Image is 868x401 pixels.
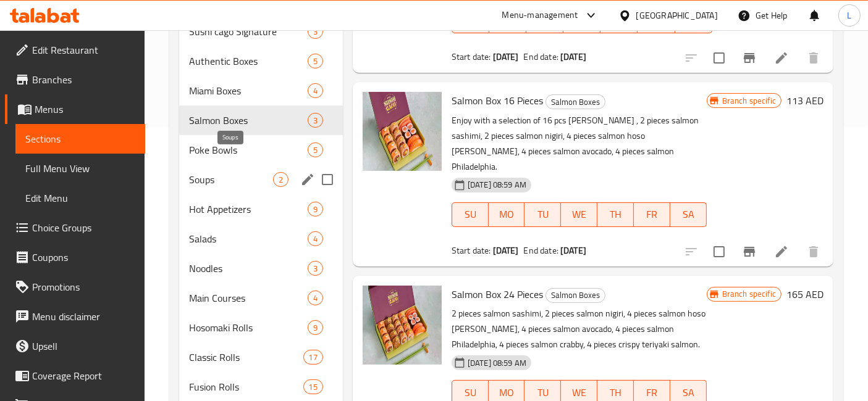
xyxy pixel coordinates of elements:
b: [DATE] [560,49,586,65]
a: Upsell [5,331,145,361]
button: delete [799,43,828,73]
span: SA [675,205,702,223]
div: [GEOGRAPHIC_DATA] [636,9,718,22]
span: Poke Bowls [189,143,308,157]
div: items [308,231,323,246]
span: End date: [524,242,558,258]
a: Edit Restaurant [5,35,145,65]
span: Classic Rolls [189,350,303,365]
span: Upsell [32,339,135,353]
div: Authentic Boxes5 [179,46,343,76]
h6: 113 AED [786,92,824,109]
div: items [308,54,323,68]
span: Sushi cago Signature [189,24,308,39]
button: TU [525,202,561,227]
span: TH [602,205,629,223]
button: SA [670,202,707,227]
span: Hosomaki Rolls [189,320,308,335]
span: FR [639,205,665,223]
span: Coverage Report [32,368,135,383]
span: 17 [304,352,322,363]
span: Salmon Box 16 Pieces [452,91,543,110]
p: 2 pieces salmon sashimi, 2 pieces salmon nigiri, 4 pieces salmon hoso [PERSON_NAME], 4 pieces sal... [452,306,707,352]
button: edit [298,170,317,189]
button: SU [452,202,489,227]
b: [DATE] [560,242,586,258]
span: Start date: [452,242,491,258]
a: Promotions [5,272,145,302]
div: items [308,143,323,157]
button: Branch-specific-item [735,237,764,267]
span: TU [529,205,556,223]
a: Branches [5,65,145,94]
div: Main Courses4 [179,283,343,313]
div: items [303,379,323,394]
span: WE [566,205,592,223]
span: Salmon Boxes [189,113,308,128]
p: Enjoy with a selection of 16 pcs [PERSON_NAME] , 2 pieces salmon sashimi, 2 pieces salmon nigiri,... [452,113,707,175]
div: items [308,202,323,217]
span: End date: [524,49,558,65]
span: 5 [308,144,322,156]
div: items [308,24,323,39]
button: WE [561,202,597,227]
div: items [308,261,323,276]
span: Menu disclaimer [32,309,135,324]
span: Salmon Box 24 Pieces [452,285,543,304]
div: items [308,320,323,335]
span: Branches [32,72,135,87]
div: Noodles3 [179,254,343,283]
span: Miami Boxes [189,83,308,98]
div: Salmon Boxes [546,288,605,303]
button: delete [799,237,828,267]
a: Edit menu item [774,244,789,259]
a: Edit menu item [774,51,789,65]
a: Sections [15,124,145,154]
span: 9 [308,322,322,334]
div: Classic Rolls17 [179,342,343,372]
div: Hosomaki Rolls9 [179,313,343,342]
span: Branch specific [717,288,781,300]
a: Coupons [5,242,145,272]
span: 5 [308,56,322,67]
span: Select to update [706,45,732,71]
div: items [303,350,323,365]
div: Salads4 [179,224,343,254]
button: TH [597,202,634,227]
b: [DATE] [493,49,519,65]
button: FR [634,202,670,227]
span: 4 [308,292,322,304]
div: Salmon Boxes3 [179,105,343,135]
span: Soups [189,172,273,187]
div: Authentic Boxes [189,54,308,68]
span: Hot Appetizers [189,202,308,217]
span: Salads [189,231,308,246]
a: Choice Groups [5,213,145,242]
span: Branch specific [717,95,781,107]
a: Full Menu View [15,154,145,183]
span: Promotions [32,279,135,294]
a: Menu disclaimer [5,302,145,331]
span: Choice Groups [32,220,135,235]
span: Start date: [452,49,491,65]
span: Edit Restaurant [32,43,135,57]
span: Menus [35,102,135,117]
button: Branch-specific-item [735,43,764,73]
a: Coverage Report [5,361,145,391]
span: Main Courses [189,291,308,305]
span: [DATE] 08:59 AM [463,357,531,369]
h6: 165 AED [786,286,824,303]
span: 2 [274,174,288,186]
span: Coupons [32,250,135,265]
button: MO [489,202,525,227]
span: Noodles [189,261,308,276]
div: items [308,83,323,98]
span: 15 [304,381,322,393]
div: Salmon Boxes [546,94,605,109]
